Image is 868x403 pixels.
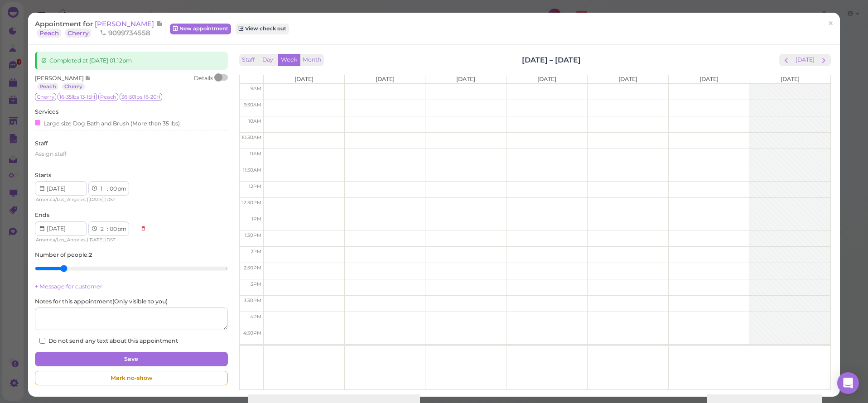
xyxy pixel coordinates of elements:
span: Cherry [35,93,56,101]
span: America/Los_Angeles [36,197,86,202]
label: Starts [35,171,51,179]
label: Number of people : [35,251,92,259]
a: Cherry [65,29,91,38]
label: Ends [35,211,49,219]
span: [DATE] [537,76,556,82]
span: [PERSON_NAME] [95,19,156,28]
span: 2:30pm [244,265,261,271]
input: Do not send any text about this appointment [39,338,45,344]
label: Notes for this appointment ( Only visible to you ) [35,297,168,306]
span: Peach [98,93,118,101]
a: New appointment [170,24,231,34]
span: 2pm [251,249,261,254]
span: Note [85,75,91,82]
a: View check out [236,24,289,34]
span: 10:30am [241,134,261,140]
span: [DATE] [376,76,395,82]
button: [DATE] [793,54,817,66]
span: 1pm [251,216,261,222]
button: prev [779,54,793,66]
button: Month [300,54,324,66]
span: 1:30pm [245,232,261,238]
span: 16-35lbs 13-15H [58,93,97,101]
span: [DATE] [294,76,313,82]
span: Note [156,19,163,28]
button: next [817,54,831,66]
div: Appointment for [35,19,165,38]
label: Services [35,108,58,116]
div: | | [35,236,136,244]
span: 11:30am [243,167,261,173]
span: DST [106,237,116,243]
a: Peach [37,29,61,38]
span: [DATE] [781,76,800,82]
div: Details [194,74,213,91]
span: 9:30am [244,102,261,108]
span: × [828,17,834,30]
button: Staff [239,54,257,66]
span: Assign staff [35,150,67,157]
span: 9am [251,86,261,91]
button: Day [257,54,279,66]
a: Cherry [62,83,85,90]
span: 10am [248,118,261,124]
span: [DATE] [618,76,637,82]
span: [DATE] [88,237,104,243]
label: Do not send any text about this appointment [39,337,178,345]
span: [PERSON_NAME] [35,75,85,82]
span: 12pm [249,183,261,189]
span: [DATE] [456,76,475,82]
span: 9099734558 [100,29,150,37]
span: [DATE] [88,197,104,202]
button: Save [35,352,227,366]
div: Open Intercom Messenger [837,372,859,394]
span: 4:30pm [243,330,261,336]
label: Staff [35,139,48,148]
b: 2 [89,251,92,258]
span: DST [106,197,116,202]
span: 12:30pm [242,200,261,206]
span: 4pm [250,314,261,320]
a: × [822,13,839,34]
a: + Message for customer [35,283,102,290]
div: Mark no-show [35,371,227,385]
div: | | [35,196,136,204]
a: [PERSON_NAME] Peach Cherry [35,19,163,37]
h2: [DATE] – [DATE] [522,55,581,65]
span: 3pm [251,281,261,287]
button: Week [278,54,300,66]
a: Peach [37,83,58,90]
div: Completed at [DATE] 01:12pm [35,52,227,70]
span: America/Los_Angeles [36,237,86,243]
span: 11am [250,151,261,157]
span: [DATE] [699,76,719,82]
div: Large size Dog Bath and Brush (More than 35 lbs) [35,118,180,128]
span: 36-50lbs 16-20H [120,93,162,101]
span: 3:30pm [244,297,261,303]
